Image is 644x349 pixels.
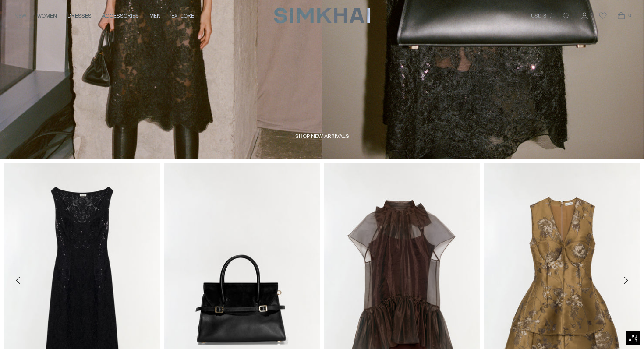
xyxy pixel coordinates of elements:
[612,7,630,25] a: Open cart modal
[295,133,349,142] a: shop new arrivals
[171,6,194,25] a: EXPLORE
[616,271,635,290] button: Move to next carousel slide
[9,271,28,290] button: Move to previous carousel slide
[594,7,612,25] a: Wishlist
[67,6,92,25] a: DRESSES
[295,133,349,139] span: shop new arrivals
[14,6,26,25] a: NEW
[531,6,554,25] button: USD $
[576,7,593,25] a: Go to the account page
[557,7,575,25] a: Open search modal
[626,11,633,19] span: 0
[274,7,370,24] a: SIMKHAI
[102,6,139,25] a: ACCESSORIES
[149,6,161,25] a: MEN
[37,6,57,25] a: WOMEN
